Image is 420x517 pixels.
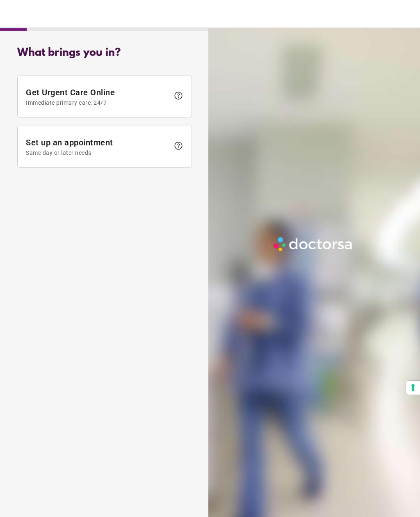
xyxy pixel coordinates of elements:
span: Get Urgent Care Online [26,87,169,106]
span: Set up an appointment [26,138,169,156]
span: Same day or later needs [26,149,169,156]
button: Your consent preferences for tracking technologies [406,381,420,395]
div: What brings you in? [17,47,192,59]
span: Immediate primary care, 24/7 [26,99,169,106]
span: help [173,91,183,101]
img: Logo-Doctorsa-trans-White-partial-flat.png [271,235,355,254]
span: help [173,141,183,151]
